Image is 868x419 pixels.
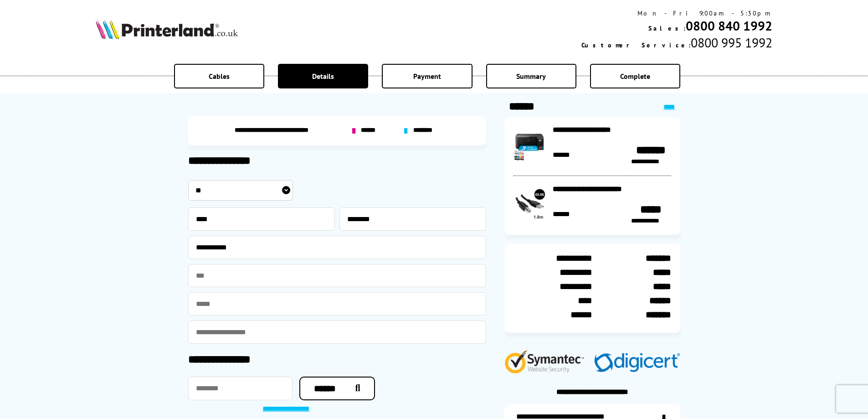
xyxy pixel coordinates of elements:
a: 0800 840 1992 [686,17,772,34]
span: Customer Service: [581,41,691,49]
span: Details [312,72,334,81]
span: Summary [516,72,546,81]
img: Printerland Logo [96,19,238,39]
span: Complete [620,72,650,81]
span: Payment [413,72,441,81]
span: Sales: [648,24,686,32]
span: 0800 995 1992 [691,34,772,51]
span: Cables [209,72,230,81]
div: Mon - Fri 9:00am - 5:30pm [581,9,772,17]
